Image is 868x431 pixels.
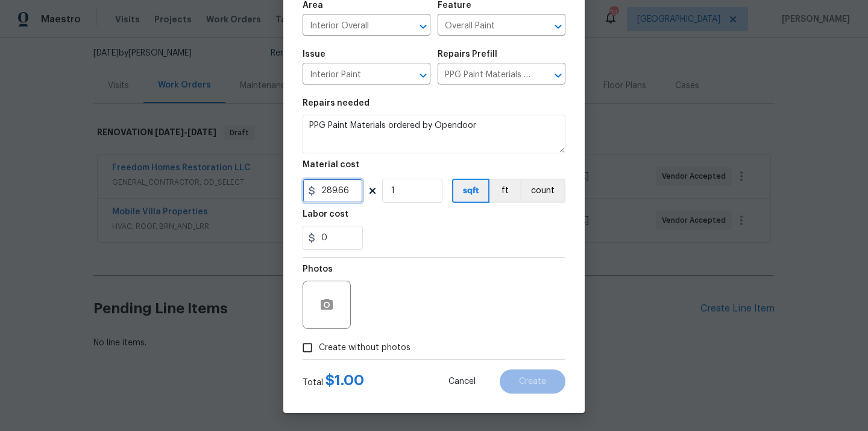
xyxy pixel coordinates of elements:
[303,1,323,10] h5: Area
[303,50,325,59] h5: Issue
[303,210,348,219] h5: Labor cost
[438,50,497,59] h5: Repairs Prefill
[550,67,567,84] button: Open
[520,179,565,203] button: count
[550,18,567,35] button: Open
[415,67,432,84] button: Open
[452,179,489,203] button: sqft
[303,115,565,153] textarea: PPG Paint Materials ordered by Opendoor
[415,18,432,35] button: Open
[303,161,359,169] h5: Material cost
[429,369,495,394] button: Cancel
[438,1,471,10] h5: Feature
[303,374,364,389] div: Total
[303,99,370,107] h5: Repairs needed
[448,377,476,386] span: Cancel
[519,377,546,386] span: Create
[319,342,410,354] span: Create without photos
[489,179,520,203] button: ft
[500,369,565,394] button: Create
[303,265,333,273] h5: Photos
[325,373,364,388] span: $ 1.00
